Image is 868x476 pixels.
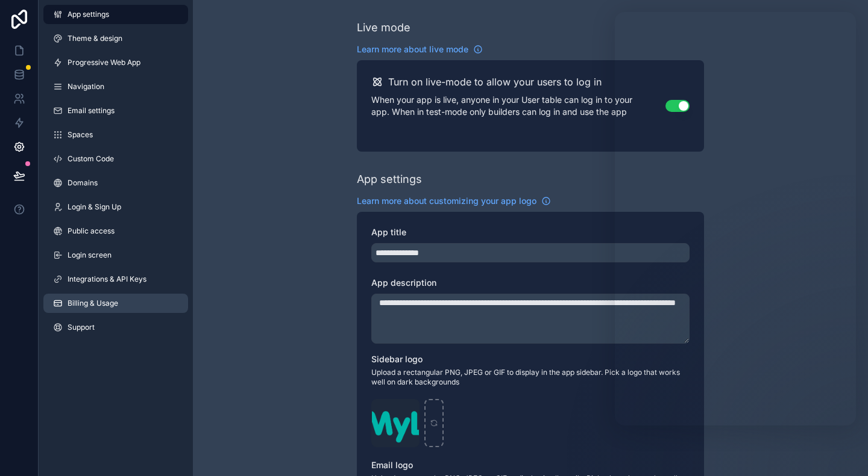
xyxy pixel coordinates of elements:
[68,323,95,332] span: Support
[371,354,423,364] span: Sidebar logo
[827,435,856,464] iframe: Intercom live chat
[371,227,406,237] span: App title
[68,154,114,164] span: Custom Code
[357,43,483,55] a: Learn more about live mode
[388,75,602,89] h2: Turn on live-mode to allow your users to log in
[43,53,188,72] a: Progressive Web App
[68,178,98,188] span: Domains
[371,94,665,118] p: When your app is live, anyone in your User table can log in to your app. When in test-mode only b...
[43,101,188,120] a: Email settings
[43,173,188,193] a: Domains
[357,171,422,188] div: App settings
[371,460,413,470] span: Email logo
[43,318,188,337] a: Support
[43,294,188,313] a: Billing & Usage
[43,270,188,289] a: Integrations & API Keys
[357,195,536,207] span: Learn more about customizing your app logo
[371,277,436,288] span: App description
[43,125,188,144] a: Spaces
[43,246,188,265] a: Login screen
[43,197,188,217] a: Login & Sign Up
[68,82,104,91] span: Navigation
[68,106,115,116] span: Email settings
[68,58,140,67] span: Progressive Web App
[68,274,146,284] span: Integrations & API Keys
[68,226,115,236] span: Public access
[68,34,122,43] span: Theme & design
[615,12,856,425] iframe: Intercom live chat
[43,149,188,168] a: Custom Code
[43,5,188,24] a: App settings
[43,29,188,48] a: Theme & design
[357,19,410,36] div: Live mode
[371,368,690,387] span: Upload a rectangular PNG, JPEG or GIF to display in the app sidebar. Pick a logo that works well ...
[68,250,112,260] span: Login screen
[68,202,121,212] span: Login & Sign Up
[43,221,188,241] a: Public access
[357,43,468,55] span: Learn more about live mode
[43,77,188,96] a: Navigation
[68,298,118,308] span: Billing & Usage
[68,130,93,140] span: Spaces
[68,10,109,19] span: App settings
[357,195,551,207] a: Learn more about customizing your app logo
